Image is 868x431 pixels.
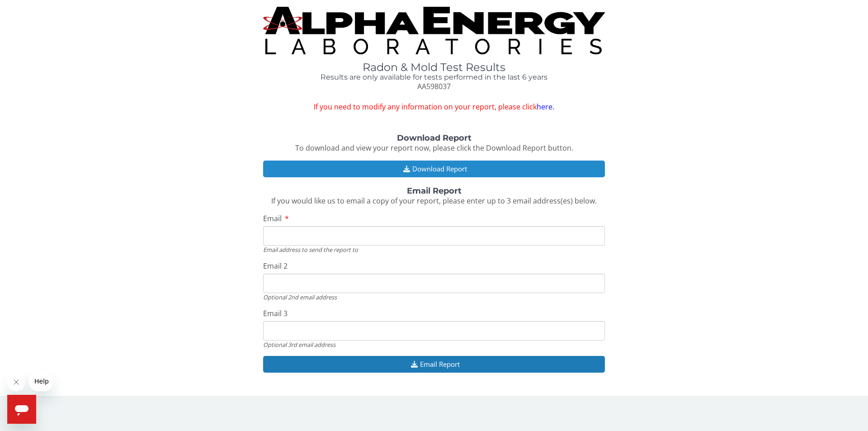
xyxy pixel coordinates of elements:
div: Optional 3rd email address [263,341,605,349]
span: Email [263,213,282,223]
span: Email 2 [263,261,288,271]
span: If you need to modify any information on your report, please click [263,102,605,112]
img: TightCrop.jpg [263,7,605,54]
iframe: Message from company [29,371,53,391]
h4: Results are only available for tests performed in the last 6 years [263,73,605,81]
strong: Email Report [407,186,462,196]
button: Email Report [263,356,605,373]
iframe: Close message [7,373,25,391]
span: AA598037 [417,81,451,91]
h1: Radon & Mold Test Results [263,62,605,73]
div: Optional 2nd email address [263,293,605,301]
iframe: Button to launch messaging window [7,395,36,424]
strong: Download Report [397,133,472,143]
span: If you would like us to email a copy of your report, please enter up to 3 email address(es) below. [271,196,597,206]
span: Email 3 [263,308,288,318]
div: Email address to send the report to [263,246,605,254]
span: To download and view your report now, please click the Download Report button. [295,143,573,153]
button: Download Report [263,161,605,177]
a: here. [537,102,554,112]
